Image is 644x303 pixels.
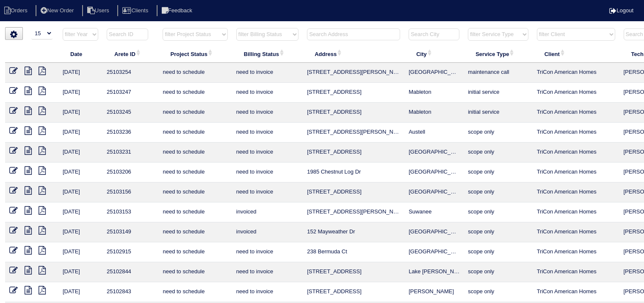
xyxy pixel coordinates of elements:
td: [DATE] [58,202,102,222]
td: [DATE] [58,83,102,103]
td: 1985 Chestnut Log Dr [303,163,404,182]
td: [GEOGRAPHIC_DATA] [404,222,464,242]
td: 25103247 [102,83,158,103]
td: scope only [464,222,532,242]
td: 25103206 [102,163,158,182]
td: [STREET_ADDRESS] [303,143,404,163]
td: Suwanee [404,202,464,222]
td: [DATE] [58,103,102,123]
td: 25102915 [102,242,158,262]
td: maintenance call [464,63,532,83]
td: 25103231 [102,143,158,163]
td: [DATE] [58,182,102,202]
td: Austell [404,123,464,143]
th: Date [58,45,102,63]
td: [GEOGRAPHIC_DATA] [404,63,464,83]
li: Feedback [157,5,199,17]
td: [GEOGRAPHIC_DATA] [404,143,464,163]
td: TriCon American Homes [533,242,619,262]
td: TriCon American Homes [533,222,619,242]
td: TriCon American Homes [533,83,619,103]
input: Search Address [307,28,400,40]
input: Search ID [107,28,148,40]
td: need to invoice [232,163,303,182]
td: [DATE] [58,163,102,182]
td: 25102843 [102,282,158,302]
td: 25103149 [102,222,158,242]
td: [STREET_ADDRESS] [303,282,404,302]
td: TriCon American Homes [533,123,619,143]
td: 25103156 [102,182,158,202]
td: TriCon American Homes [533,103,619,123]
td: 238 Bermuda Ct [303,242,404,262]
td: [GEOGRAPHIC_DATA] [404,163,464,182]
td: [DATE] [58,262,102,282]
td: [STREET_ADDRESS] [303,182,404,202]
td: scope only [464,282,532,302]
td: need to invoice [232,182,303,202]
td: [DATE] [58,222,102,242]
td: Mableton [404,103,464,123]
td: scope only [464,242,532,262]
td: 25103254 [102,63,158,83]
td: scope only [464,123,532,143]
td: [PERSON_NAME] [404,282,464,302]
td: TriCon American Homes [533,182,619,202]
td: need to invoice [232,143,303,163]
td: [GEOGRAPHIC_DATA] [404,242,464,262]
a: Clients [117,7,155,14]
td: initial service [464,83,532,103]
input: Search City [409,28,459,40]
a: Logout [609,7,633,14]
td: invoiced [232,202,303,222]
td: need to schedule [158,202,232,222]
td: need to schedule [158,282,232,302]
td: [DATE] [58,143,102,163]
td: need to schedule [158,143,232,163]
li: Users [82,5,116,17]
td: need to invoice [232,262,303,282]
td: [STREET_ADDRESS] [303,103,404,123]
td: [DATE] [58,242,102,262]
th: Arete ID: activate to sort column ascending [102,45,158,63]
td: need to schedule [158,123,232,143]
td: need to schedule [158,83,232,103]
td: Mableton [404,83,464,103]
th: Project Status: activate to sort column ascending [158,45,232,63]
td: [GEOGRAPHIC_DATA] [404,182,464,202]
td: 152 Mayweather Dr [303,222,404,242]
td: [STREET_ADDRESS][PERSON_NAME] [303,202,404,222]
td: [STREET_ADDRESS] [303,83,404,103]
td: TriCon American Homes [533,163,619,182]
td: 25103153 [102,202,158,222]
td: TriCon American Homes [533,143,619,163]
td: [STREET_ADDRESS] [303,262,404,282]
td: 25103236 [102,123,158,143]
td: need to invoice [232,83,303,103]
td: [STREET_ADDRESS][PERSON_NAME] [303,63,404,83]
a: New Order [36,7,80,14]
td: need to schedule [158,262,232,282]
td: [DATE] [58,282,102,302]
td: scope only [464,163,532,182]
li: New Order [36,5,80,17]
td: need to schedule [158,63,232,83]
td: TriCon American Homes [533,202,619,222]
td: need to invoice [232,123,303,143]
td: TriCon American Homes [533,63,619,83]
td: 25102844 [102,262,158,282]
td: [DATE] [58,63,102,83]
td: Lake [PERSON_NAME] [404,262,464,282]
td: 25103245 [102,103,158,123]
td: initial service [464,103,532,123]
th: Client: activate to sort column ascending [533,45,619,63]
td: need to schedule [158,242,232,262]
td: TriCon American Homes [533,262,619,282]
th: Service Type: activate to sort column ascending [464,45,532,63]
td: need to invoice [232,63,303,83]
th: Address: activate to sort column ascending [303,45,404,63]
td: need to invoice [232,103,303,123]
td: [DATE] [58,123,102,143]
td: scope only [464,143,532,163]
td: need to schedule [158,163,232,182]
